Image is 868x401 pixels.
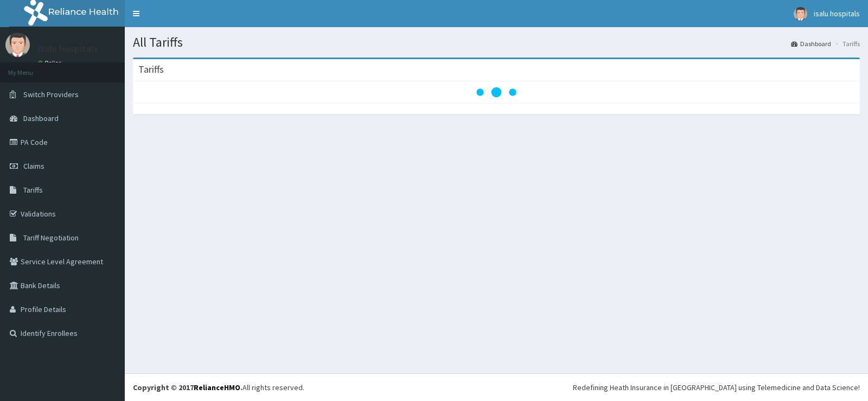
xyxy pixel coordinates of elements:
[138,65,164,74] h3: Tariffs
[23,161,44,171] span: Claims
[194,383,240,392] a: RelianceHMO
[133,383,242,392] strong: Copyright © 2017 .
[125,373,868,401] footer: All rights reserved.
[23,185,43,195] span: Tariffs
[5,33,30,57] img: User Image
[23,90,79,99] span: Switch Providers
[38,44,98,54] p: isalu hospitals
[23,233,79,243] span: Tariff Negotiation
[475,71,518,114] svg: audio-loading
[814,9,860,18] span: isalu hospitals
[791,39,831,48] a: Dashboard
[38,59,64,67] a: Online
[832,39,860,48] li: Tariffs
[133,35,860,49] h1: All Tariffs
[794,7,807,21] img: User Image
[23,113,59,123] span: Dashboard
[573,382,860,393] div: Redefining Heath Insurance in [GEOGRAPHIC_DATA] using Telemedicine and Data Science!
